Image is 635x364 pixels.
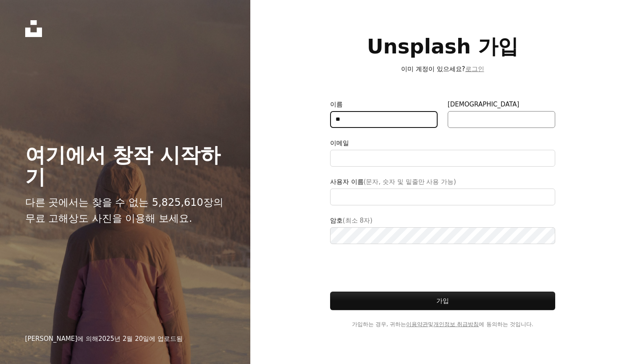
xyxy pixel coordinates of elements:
label: 사용자 이름 [330,177,555,205]
input: [DEMOGRAPHIC_DATA] [448,111,555,128]
input: 이메일 [330,150,555,167]
h2: 여기에서 창작 시작하기 [25,144,226,188]
span: (최소 8자) [343,217,373,224]
label: [DEMOGRAPHIC_DATA] [448,99,555,128]
p: 다른 곳에서는 찾을 수 없는 5,825,610장의 무료 고해상도 사진을 이용해 보세요. [25,194,226,227]
label: 암호 [330,215,555,244]
h1: Unsplash 가입 [330,35,555,57]
a: 홈 — Unsplash [25,20,42,37]
a: 개인정보 취급방침 [433,321,479,327]
div: [PERSON_NAME] 에 의해 에 업로드됨 [25,334,183,344]
input: 암호(최소 8자) [330,227,555,244]
input: 사용자 이름(문자, 숫자 및 밑줄만 사용 가능) [330,189,555,205]
span: 가입하는 경우, 귀하는 및 에 동의하는 것입니다. [330,320,555,329]
time: 2025년 2월 20일 오전 9시 10분 0초 GMT+9 [98,335,149,343]
span: (문자, 숫자 및 밑줄만 사용 가능) [364,178,456,186]
input: 이름 [330,111,438,128]
a: 로그인 [465,65,484,73]
label: 이메일 [330,138,555,167]
a: 이용약관 [406,321,428,327]
button: 가입 [330,292,555,310]
label: 이름 [330,99,438,128]
p: 이미 계정이 있으세요? [330,64,555,74]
